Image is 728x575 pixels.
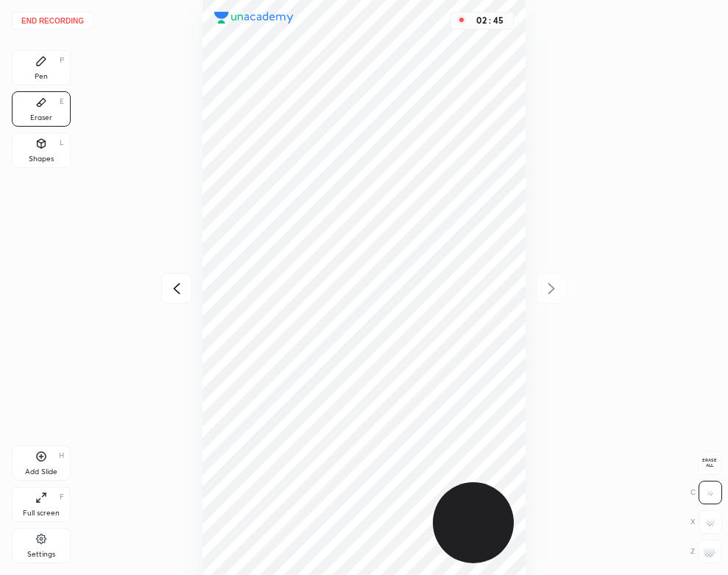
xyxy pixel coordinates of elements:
[30,114,52,121] div: Eraser
[12,12,93,29] button: End recording
[35,73,48,80] div: Pen
[214,12,294,24] img: logo.38c385cc.svg
[23,509,60,517] div: Full screen
[60,98,64,105] div: E
[25,468,57,476] div: Add Slide
[59,452,64,459] div: H
[472,15,507,26] div: 02 : 45
[60,57,64,64] div: P
[690,510,722,534] div: X
[690,540,721,563] div: Z
[690,481,722,504] div: C
[60,493,64,501] div: F
[29,155,54,163] div: Shapes
[699,458,721,468] span: Erase all
[27,551,55,558] div: Settings
[60,139,64,147] div: L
